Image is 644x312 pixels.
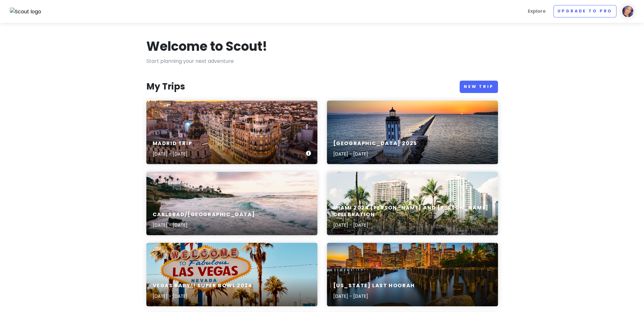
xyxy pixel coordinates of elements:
h6: [GEOGRAPHIC_DATA] 2025 [333,140,417,147]
h3: My Trips [146,81,185,92]
h6: [US_STATE] Last Hoorah [333,282,415,289]
h1: Welcome to Scout! [146,38,267,55]
h6: VEGAS BABY!! Super Bowl 2024 [153,282,252,289]
a: Upgrade to Pro [553,5,616,17]
h6: CARLSBAD/[GEOGRAPHIC_DATA] [153,211,255,218]
a: sea waves crashing on shore during golden hourCARLSBAD/[GEOGRAPHIC_DATA][DATE] - [DATE] [146,172,317,235]
a: New Trip [460,81,498,93]
p: [DATE] - [DATE] [153,150,192,157]
p: Start planning your next adventure [146,57,498,65]
a: lighted high-rise buildings[US_STATE] Last Hoorah[DATE] - [DATE] [327,243,498,306]
a: palm trees near buildingsMiami 2024 [PERSON_NAME] and [PERSON_NAME] Celebration[DATE] - [DATE] [327,172,498,235]
a: aerial photography of vehicles passing between high rise buildingsMadrid Trip[DATE] - [DATE] [146,101,317,164]
h6: Miami 2024 [PERSON_NAME] and [PERSON_NAME] Celebration [333,205,492,218]
img: User profile [622,5,634,18]
a: welcome to fabulous las vegas nevada signageVEGAS BABY!! Super Bowl 2024[DATE] - [DATE] [146,243,317,306]
p: [DATE] - [DATE] [333,293,415,300]
p: [DATE] - [DATE] [153,293,252,300]
h6: Madrid Trip [153,140,192,147]
img: Scout logo [10,8,41,16]
p: [DATE] - [DATE] [333,150,417,157]
a: white lighthouse near body of water during sunset[GEOGRAPHIC_DATA] 2025[DATE] - [DATE] [327,101,498,164]
p: [DATE] - [DATE] [333,222,492,229]
a: Explore [525,5,548,17]
p: [DATE] - [DATE] [153,222,255,229]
